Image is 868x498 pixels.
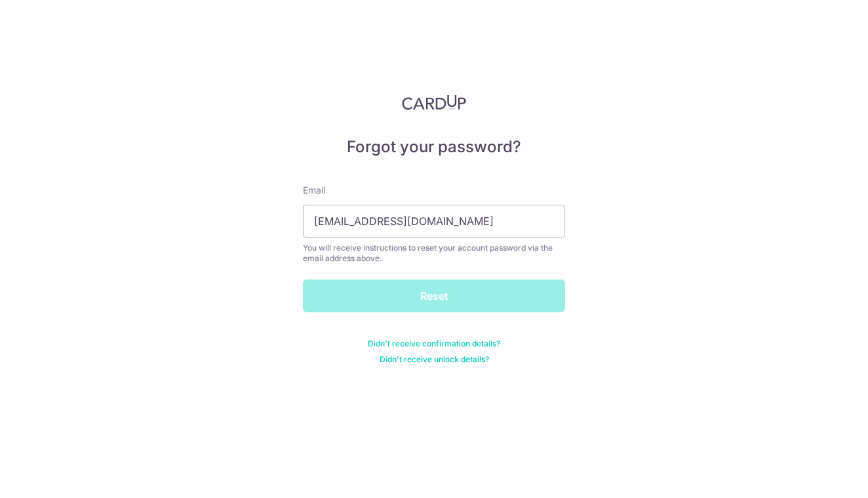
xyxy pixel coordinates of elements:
label: Email [303,184,325,197]
a: Didn't receive unlock details? [380,354,489,365]
div: You will receive instructions to reset your account password via the email address above. [303,243,565,264]
input: Enter your Email [303,205,565,238]
img: CardUp Logo [402,94,466,110]
a: Didn't receive confirmation details? [368,339,500,349]
h5: Forgot your password? [303,136,565,157]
